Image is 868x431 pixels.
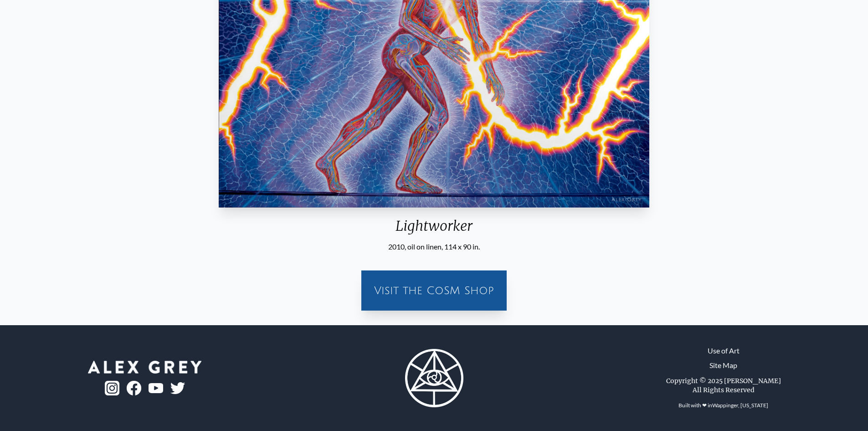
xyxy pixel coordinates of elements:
a: Visit the CoSM Shop [367,276,501,305]
img: twitter-logo.png [170,382,185,394]
a: Site Map [709,360,737,371]
div: Copyright © 2025 [PERSON_NAME] [666,376,781,385]
a: Wappinger, [US_STATE] [712,402,768,409]
img: youtube-logo.png [149,383,163,394]
div: All Rights Reserved [693,385,755,395]
div: Built with ❤ in [675,398,772,413]
a: Use of Art [708,345,740,356]
img: fb-logo.png [127,381,141,395]
div: 2010, oil on linen, 114 x 90 in. [215,241,653,252]
div: Lightworker [215,218,653,241]
img: ig-logo.png [105,381,119,395]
